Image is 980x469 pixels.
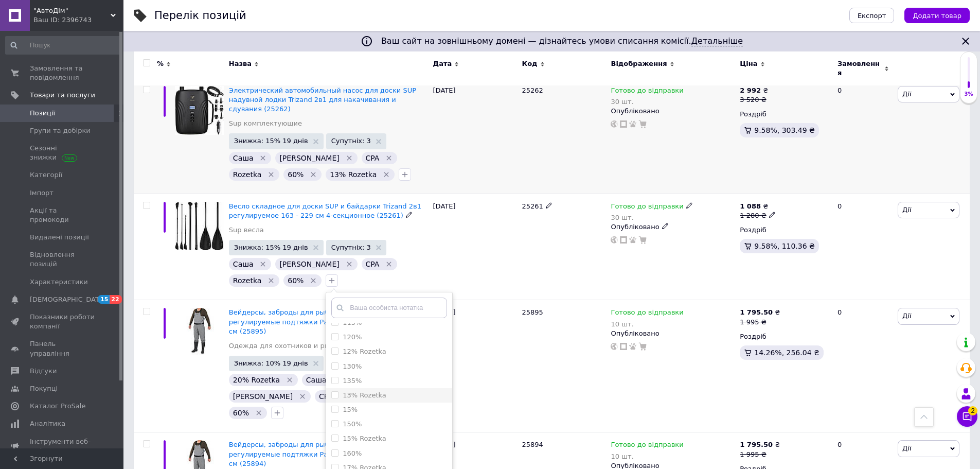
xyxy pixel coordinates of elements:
svg: Видалити мітку [259,260,267,268]
span: Саша [233,260,254,268]
span: % [157,59,164,68]
span: Ваш сайт на зовнішньому домені — дізнайтесь умови списання комісії. [381,36,743,46]
div: Роздріб [740,332,829,341]
span: 60% [288,276,304,285]
span: Код [522,59,538,68]
span: [DEMOGRAPHIC_DATA] [30,295,106,304]
span: Товари та послуги [30,91,95,100]
span: Супутніх: 3 [331,244,371,251]
svg: Видалити мітку [385,154,393,162]
span: [PERSON_NAME] [279,154,339,162]
span: 22 [110,295,121,304]
span: Готово до відправки [611,86,683,97]
span: CPA [366,154,380,162]
span: 9.58%, 110.36 ₴ [754,242,815,250]
div: 30 шт. [611,214,692,221]
svg: Видалити мітку [255,409,263,417]
label: 160% [343,449,362,457]
span: Акції та промокоди [30,206,95,224]
label: 13% Rozetka [343,391,386,399]
svg: Видалити мітку [259,154,267,162]
span: Групи та добірки [30,126,91,135]
span: Супутніх: 3 [331,137,371,144]
div: 10 шт. [611,453,683,460]
a: Вейдерсы, заброды для рыбалки и охоты Trizand регулируемые подтяжки Размер 45 Длина стельки 27.5 ... [229,441,427,467]
div: 10 шт. [611,320,683,328]
span: Ціна [740,59,757,68]
b: 2 992 [740,86,761,94]
span: 25894 [522,441,543,448]
b: 1 088 [740,202,761,210]
svg: Видалити мітку [382,170,390,179]
span: Відображення [611,59,667,68]
svg: Закрити [959,35,972,47]
div: Роздріб [740,225,829,235]
span: Знижка: 15% 19 днів [234,244,308,251]
span: Сезонні знижки [30,144,95,162]
div: ₴ [740,308,780,317]
svg: Видалити мітку [286,376,294,384]
div: 0 [831,300,895,432]
span: Додати товар [913,12,961,20]
label: 130% [343,362,362,370]
div: Роздріб [740,110,829,119]
label: 115% [343,319,362,326]
span: [PERSON_NAME] [233,392,293,401]
span: 60% [233,409,249,417]
span: CPA [366,260,380,268]
span: [PERSON_NAME] [279,260,339,268]
div: [DATE] [431,78,520,194]
span: 13% Rozetka [330,170,377,179]
img: Весло складное для доски SUP и байдарки Trizand 2в1 регулируемое 163 - 229 см 4-секционное (25261) [175,202,224,251]
span: 25261 [522,202,543,210]
span: Відновлення позицій [30,250,95,269]
a: Одежда для охотников и рыболовов [229,341,359,351]
a: Электрический автомобильный насос для доски SUP надувной лодки Trizand 2в1 для накачивания и сдув... [229,86,416,113]
button: Додати товар [904,8,970,23]
svg: Видалити мітку [345,260,353,268]
div: Опубліковано [611,107,735,116]
div: ₴ [740,202,775,211]
a: Детальніше [691,36,743,46]
label: 120% [343,333,362,341]
div: Ваш ID: 2396743 [33,15,123,25]
label: 15% [343,406,358,413]
span: Саша [306,376,327,384]
span: Готово до відправки [611,308,683,319]
div: ₴ [740,86,768,95]
label: 15% Rozetka [343,435,386,442]
a: Sup весла [229,225,264,235]
div: 3% [960,91,977,98]
input: Пошук [5,36,121,55]
label: 150% [343,420,362,428]
div: 1 280 ₴ [740,211,775,220]
a: Весло складное для доски SUP и байдарки Trizand 2в1 регулируемое 163 - 229 см 4-секционное (25261) [229,202,421,219]
span: Знижка: 10% 19 днів [234,360,308,367]
span: Rozetka [233,276,262,285]
span: Назва [229,59,252,68]
span: 25262 [522,86,543,94]
span: Панель управління [30,339,95,358]
div: ₴ [740,440,780,449]
div: [DATE] [431,194,520,300]
b: 1 795.50 [740,441,773,448]
div: [DATE] [431,300,520,432]
span: Дії [902,444,911,452]
span: Вейдерсы, заброды для рыбалки и охоты Trizand регулируемые подтяжки Размер 46 Длина стельки 28 см... [229,308,421,335]
svg: Видалити мітку [385,260,393,268]
span: Каталог ProSale [30,402,85,411]
span: Експорт [858,12,886,20]
svg: Видалити мітку [267,170,275,179]
span: 14.26%, 256.04 ₴ [754,349,819,357]
span: Замовлення [838,59,882,78]
span: Готово до відправки [611,441,683,451]
span: 20% Rozetka [233,376,280,384]
div: 1 995 ₴ [740,318,780,327]
span: Покупці [30,384,58,393]
span: Дата [433,59,452,68]
img: Вейдерсы, заброды для рыбалки и охоты Trizand регулируемые подтяжки Размер 46 Длина стельки 28 см... [175,308,224,357]
span: 15 [98,295,110,304]
span: Видалені позиції [30,233,89,242]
